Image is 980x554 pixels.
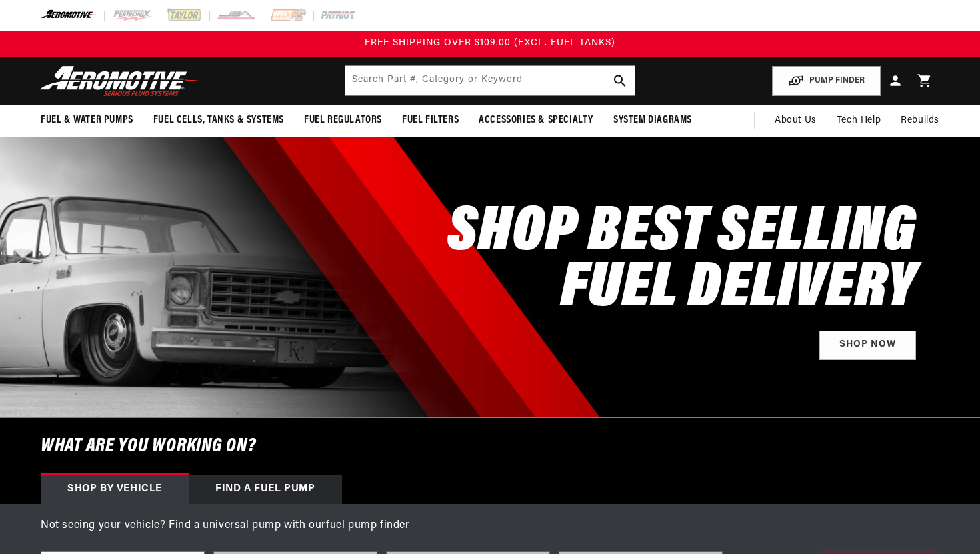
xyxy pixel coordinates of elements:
span: Tech Help [837,113,881,128]
summary: Fuel Filters [392,105,469,136]
summary: System Diagrams [603,105,702,136]
span: Fuel Filters [402,113,459,127]
div: Shop by vehicle [41,475,189,504]
summary: Tech Help [827,105,891,137]
p: Not seeing your vehicle? Find a universal pump with our [41,517,939,535]
summary: Rebuilds [891,105,949,137]
span: Rebuilds [901,113,939,128]
summary: Fuel Regulators [294,105,392,136]
div: Find a Fuel Pump [189,475,342,504]
span: Fuel Cells, Tanks & Systems [153,113,284,127]
span: System Diagrams [613,113,692,127]
span: About Us [775,115,817,125]
button: search button [605,66,635,95]
h6: What are you working on? [7,418,973,475]
summary: Accessories & Specialty [469,105,603,136]
span: FREE SHIPPING OVER $109.00 (EXCL. FUEL TANKS) [365,38,615,48]
span: Fuel Regulators [304,113,382,127]
button: PUMP FINDER [772,66,881,96]
span: Fuel & Water Pumps [41,113,133,127]
a: fuel pump finder [326,520,410,531]
span: Accessories & Specialty [479,113,593,127]
a: Shop Now [819,331,916,361]
summary: Fuel & Water Pumps [31,105,143,136]
img: Aeromotive [36,65,203,97]
input: Search by Part Number, Category or Keyword [345,66,635,95]
summary: Fuel Cells, Tanks & Systems [143,105,294,136]
h2: SHOP BEST SELLING FUEL DELIVERY [447,205,916,317]
a: About Us [765,105,827,137]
